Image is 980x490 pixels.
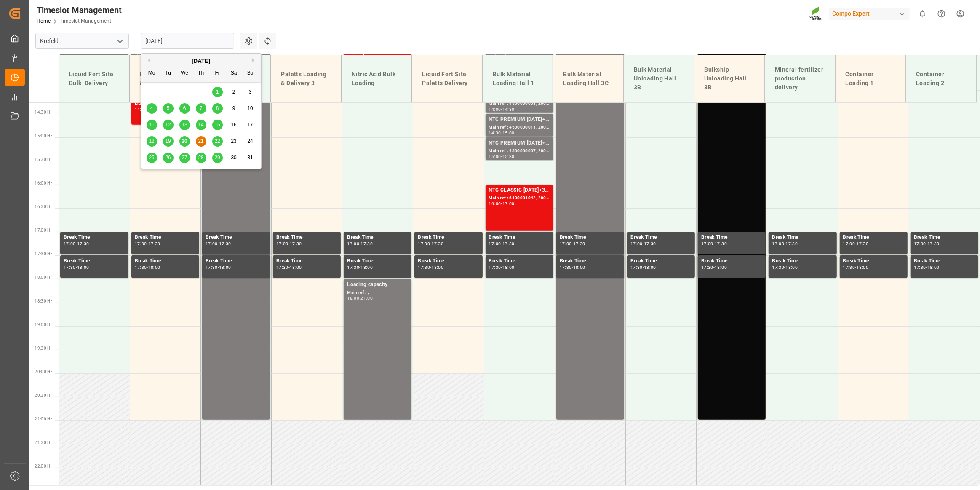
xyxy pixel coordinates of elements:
[360,265,373,269] div: 18:00
[419,67,475,91] div: Liquid Fert Site Paletts Delivery
[231,138,236,144] span: 23
[212,136,223,147] div: Choose Friday, August 22nd, 2025
[77,242,89,246] div: 17:30
[147,120,157,130] div: Choose Monday, August 11th, 2025
[212,103,223,114] div: Choose Friday, August 8th, 2025
[135,242,147,246] div: 17:00
[66,67,123,91] div: Liquid Fert Site Bulk Delivery
[502,202,515,206] div: 17:00
[772,242,784,246] div: 17:00
[713,242,715,246] div: -
[843,265,855,269] div: 17:30
[347,281,408,289] div: Loading capacity
[200,105,203,111] span: 7
[135,107,147,111] div: 14:00
[144,84,259,166] div: month 2025-08
[489,139,550,147] div: NTC PREMIUM [DATE]+3+TE BULK;
[276,233,337,242] div: Break Time
[37,4,122,16] div: Timeslot Management
[843,257,904,265] div: Break Time
[489,265,501,269] div: 17:30
[196,120,206,130] div: Choose Thursday, August 14th, 2025
[247,138,253,144] span: 24
[418,242,430,246] div: 17:00
[560,242,572,246] div: 17:00
[163,103,174,114] div: Choose Tuesday, August 5th, 2025
[37,18,51,24] a: Home
[701,265,713,269] div: 17:30
[214,122,220,128] span: 15
[809,6,823,21] img: Screenshot%202023-09-29%20at%2010.02.21.png_1712312052.png
[502,265,515,269] div: 18:00
[347,265,359,269] div: 17:30
[179,136,190,147] div: Choose Wednesday, August 20th, 2025
[35,228,52,233] span: 17:00 Hr
[572,242,573,246] div: -
[147,242,148,246] div: -
[784,242,785,246] div: -
[212,87,223,97] div: Choose Friday, August 1st, 2025
[35,252,52,256] span: 17:30 Hr
[701,233,762,242] div: Break Time
[501,155,502,158] div: -
[713,265,715,269] div: -
[165,155,171,161] span: 26
[501,107,502,111] div: -
[35,33,129,49] input: Type to search/select
[219,242,231,246] div: 17:30
[229,120,239,130] div: Choose Saturday, August 16th, 2025
[489,195,550,202] div: Main ref : 6100001042, 2000000209;
[247,155,253,161] span: 31
[196,103,206,114] div: Choose Thursday, August 7th, 2025
[167,105,170,111] span: 5
[630,233,692,242] div: Break Time
[843,233,904,242] div: Break Time
[245,103,256,114] div: Choose Sunday, August 10th, 2025
[276,257,337,265] div: Break Time
[501,202,502,206] div: -
[489,147,550,155] div: Main ref : 4500000007, 2000000014;
[247,105,253,111] span: 10
[913,4,932,23] button: show 0 new notifications
[418,233,479,242] div: Break Time
[701,257,762,265] div: Break Time
[35,393,52,398] span: 20:30 Hr
[216,89,219,95] span: 1
[145,58,150,63] button: Previous Month
[196,136,206,147] div: Choose Thursday, August 21st, 2025
[278,67,334,91] div: Paletts Loading & Delivery 3
[855,265,856,269] div: -
[359,265,360,269] div: -
[219,265,231,269] div: 18:00
[913,67,969,91] div: Container Loading 2
[347,296,359,300] div: 18:00
[141,57,261,65] div: [DATE]
[643,242,644,246] div: -
[489,242,501,246] div: 17:00
[489,124,550,131] div: Main ref : 4500000011, 2000000014;
[348,67,405,91] div: Nitric Acid Bulk Loading
[150,105,153,111] span: 4
[163,136,174,147] div: Choose Tuesday, August 19th, 2025
[183,105,186,111] span: 6
[360,242,373,246] div: 17:30
[572,265,573,269] div: -
[249,89,252,95] span: 3
[64,242,76,246] div: 17:00
[198,122,203,128] span: 14
[245,68,256,79] div: Su
[35,157,52,162] span: 15:30 Hr
[489,107,501,111] div: 14:00
[630,265,643,269] div: 17:30
[179,103,190,114] div: Choose Wednesday, August 6th, 2025
[232,89,235,95] span: 2
[347,233,408,242] div: Break Time
[347,289,408,296] div: Main ref : ,
[35,322,52,327] span: 19:00 Hr
[218,242,219,246] div: -
[64,265,76,269] div: 17:30
[147,136,157,147] div: Choose Monday, August 18th, 2025
[76,265,77,269] div: -
[926,242,927,246] div: -
[489,115,550,124] div: NTC PREMIUM [DATE]+3+TE BULK;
